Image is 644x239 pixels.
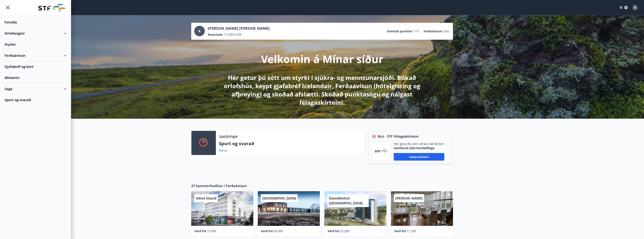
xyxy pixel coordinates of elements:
[194,229,206,233] span: Verð frá
[387,29,412,33] p: Samtals punktar
[413,29,419,33] span: -117
[5,4,11,11] button: menu
[444,29,450,33] span: 0 kr.
[219,140,361,147] p: Spurt og svarað
[5,17,66,28] div: Forsíða
[223,74,421,107] p: Hér getur þú sótt um styrki í sjúkra- og menntunarsjóði. Bókað orlofshús, keypt gjafabréf Iceland...
[328,229,339,233] span: Verð frá
[219,148,228,153] a: Nánar
[196,183,247,188] span: Samstarfsaðilar í Ferðaávísun
[207,229,216,233] span: 13.900
[208,33,223,37] p: Kennitala
[208,26,270,31] p: [PERSON_NAME] [PERSON_NAME]
[394,146,444,150] p: Samband stjórnendafélaga
[261,52,383,66] p: Velkomin á Mínar síður
[618,4,630,11] button: ÍS
[198,29,200,33] span: B
[329,196,363,205] span: Íslandshótel [GEOGRAPHIC_DATA]
[262,196,296,200] span: [GEOGRAPHIC_DATA]
[395,196,423,200] span: [PERSON_NAME]
[424,29,443,33] p: Ferðaávísun :
[196,196,216,200] span: Hótel Ísland
[630,3,639,12] button: B
[5,28,66,39] div: Orlofseignir
[38,4,66,12] img: union_logo
[375,149,388,153] img: vjCaq2fThgY3EUYqSgpjEiBg6WP39ov69hlhuPVN.png
[274,229,283,233] span: 56.900
[394,229,406,233] span: Verð frá
[5,83,66,94] div: Saga
[634,5,636,10] span: B
[223,33,241,37] span: 111283-2149
[219,134,238,139] p: Upplýsingar
[394,142,444,146] p: Hér geturðu sótt rafræn skilríki fyrir
[5,61,66,72] div: Gjafabréf og kort
[340,229,349,233] span: 25.200
[5,39,66,50] div: Styrkir
[261,229,273,233] span: Verð frá
[407,229,416,233] span: 11.200
[5,50,66,61] div: Ferðaávísun
[5,94,66,105] div: Spurt og svarað
[191,183,195,188] span: 27
[394,153,444,161] button: Sækja skírteini
[378,134,419,139] span: Brú - STF Félagsskírteini
[5,72,66,83] div: Afslættir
